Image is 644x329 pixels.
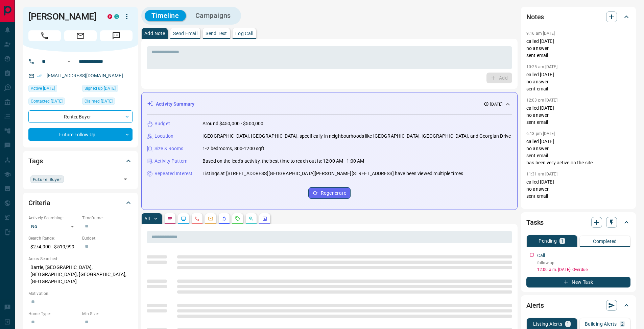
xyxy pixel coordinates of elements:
[31,85,55,92] span: Active [DATE]
[37,74,42,78] svg: Email Verified
[154,170,192,177] p: Repeated Interest
[167,216,173,221] svg: Notes
[28,256,133,262] p: Areas Searched:
[526,31,555,36] p: 9:16 am [DATE]
[82,85,133,94] div: Thu Sep 17 2020
[85,98,113,105] span: Claimed [DATE]
[526,138,630,166] p: called [DATE] no answer sent email has been very active on the site
[526,11,544,22] h2: Notes
[28,30,61,41] span: Call
[202,158,364,165] p: Based on the lead's activity, the best time to reach out is: 12:00 AM - 1:00 AM
[82,235,133,241] p: Budget:
[202,120,263,127] p: Around $450,000 - $500,000
[526,214,630,230] div: Tasks
[526,105,630,126] p: called [DATE] no answer sent email
[621,322,624,326] p: 2
[206,31,227,36] p: Send Text
[537,252,545,259] p: Call
[526,131,555,136] p: 6:13 pm [DATE]
[28,235,79,241] p: Search Range:
[526,179,630,200] p: called [DATE] no answer sent email
[47,73,123,78] a: [EMAIL_ADDRESS][DOMAIN_NAME]
[539,239,557,243] p: Pending
[526,9,630,25] div: Notes
[147,98,512,110] div: Activity Summary[DATE]
[154,158,188,165] p: Activity Pattern
[28,291,133,297] p: Motivation:
[28,153,133,169] div: Tags
[208,216,213,221] svg: Emails
[526,64,557,69] p: 10:25 am [DATE]
[526,217,544,228] h2: Tasks
[156,101,194,108] p: Activity Summary
[154,133,173,140] p: Location
[202,133,511,140] p: [GEOGRAPHIC_DATA], [GEOGRAPHIC_DATA], specifically in neighbourhoods like [GEOGRAPHIC_DATA], [GEO...
[235,31,253,36] p: Log Call
[533,322,563,326] p: Listing Alerts
[28,85,79,94] div: Fri Jul 25 2025
[28,311,79,317] p: Home Type:
[189,10,238,21] button: Campaigns
[121,174,130,184] button: Open
[154,145,184,152] p: Size & Rooms
[526,98,557,103] p: 12:03 pm [DATE]
[145,10,186,21] button: Timeline
[28,128,133,141] div: Future Follow Up
[526,71,630,92] p: called [DATE] no answer sent email
[526,172,557,176] p: 11:31 am [DATE]
[526,38,630,59] p: called [DATE] no answer sent email
[585,322,617,326] p: Building Alerts
[144,216,150,221] p: All
[181,216,186,221] svg: Lead Browsing Activity
[65,57,73,65] button: Open
[144,31,165,36] p: Add Note
[31,98,63,105] span: Contacted [DATE]
[28,98,79,107] div: Fri Aug 15 2025
[262,216,267,221] svg: Agent Actions
[28,11,97,22] h1: [PERSON_NAME]
[82,98,133,107] div: Thu Oct 27 2022
[202,170,463,177] p: Listings at [STREET_ADDRESS][GEOGRAPHIC_DATA][PERSON_NAME][STREET_ADDRESS] have been viewed multi...
[490,101,502,107] p: [DATE]
[28,156,43,166] h2: Tags
[235,216,240,221] svg: Requests
[526,297,630,313] div: Alerts
[114,14,119,19] div: condos.ca
[108,14,112,19] div: property.ca
[100,30,133,41] span: Message
[28,221,79,232] div: No
[221,216,227,221] svg: Listing Alerts
[28,195,133,211] div: Criteria
[308,187,351,199] button: Regenerate
[28,197,50,208] h2: Criteria
[593,239,617,244] p: Completed
[537,267,630,273] p: 12:00 a.m. [DATE] - Overdue
[154,120,170,127] p: Budget
[64,30,97,41] span: Email
[33,176,62,183] span: Future Buyer
[526,277,630,287] button: New Task
[28,262,133,287] p: Barrie, [GEOGRAPHIC_DATA], [GEOGRAPHIC_DATA], [GEOGRAPHIC_DATA], [GEOGRAPHIC_DATA]
[248,216,254,221] svg: Opportunities
[537,260,630,266] p: follow up
[28,110,133,123] div: Renter , Buyer
[526,300,544,311] h2: Alerts
[85,85,116,92] span: Signed up [DATE]
[194,216,200,221] svg: Calls
[82,311,133,317] p: Min Size:
[561,239,564,243] p: 1
[82,215,133,221] p: Timeframe:
[28,215,79,221] p: Actively Searching:
[173,31,197,36] p: Send Email
[202,145,265,152] p: 1-2 bedrooms, 800-1200 sqft
[567,322,569,326] p: 1
[28,241,79,252] p: $274,900 - $519,999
